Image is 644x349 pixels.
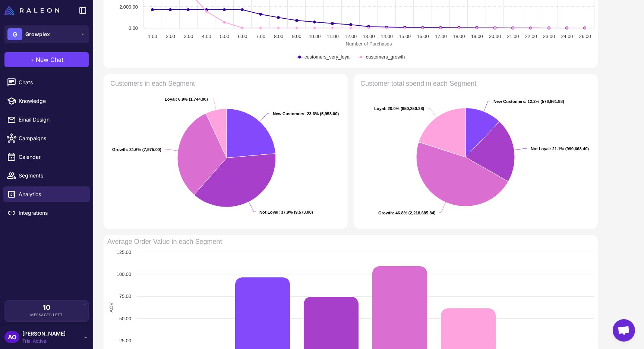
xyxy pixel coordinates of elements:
text: customers_growth [366,54,405,60]
a: Integrations [3,205,90,221]
text: 5.00 [220,34,229,39]
text: : 6.9% (1,744.00) [165,97,208,101]
text: 17.00 [435,34,447,39]
tspan: Loyal [374,106,385,111]
text: 24.00 [561,34,573,39]
text: 2,000.00 [119,4,138,10]
span: Segments [19,172,84,180]
text: 12.00 [345,34,357,39]
text: 4.00 [202,34,211,39]
text: : 21.1% (999,668.40) [531,147,589,151]
text: 20.00 [489,34,501,39]
text: Average Order Value in each Segment [107,238,222,245]
span: Messages Left [30,312,63,318]
text: 15.00 [399,34,411,39]
button: GGrowplex [4,25,89,43]
text: 16.00 [417,34,429,39]
a: Analytics [3,186,90,202]
span: Trial Active [22,338,66,345]
text: 8.00 [274,34,283,39]
span: Integrations [19,209,84,217]
a: Knowledge [3,93,90,109]
text: Customer total spend in each Segment [360,80,476,87]
text: 10.00 [309,34,321,39]
text: Number of Purchases [346,41,392,47]
button: +New Chat [4,52,89,67]
text: 75.00 [119,293,131,299]
text: 7.00 [256,34,265,39]
span: 10 [43,304,50,311]
text: Customers in each Segment [110,80,195,87]
text: : 46.8% (2,218,685.84) [378,211,436,215]
span: Email Design [19,116,84,124]
text: 22.00 [525,34,537,39]
tspan: New Customers [273,111,304,116]
text: 11.00 [327,34,339,39]
text: 18.00 [453,34,465,39]
a: Raleon Logo [4,6,62,15]
img: Raleon Logo [4,6,59,15]
tspan: New Customers [493,99,525,104]
span: Analytics [19,190,84,198]
a: Campaigns [3,131,90,146]
text: 50.00 [119,316,131,321]
span: Growplex [25,30,50,38]
span: Campaigns [19,134,84,142]
text: 6.00 [238,34,247,39]
svg: Customer total spend in each Segment [357,77,595,226]
text: 125.00 [117,249,131,255]
svg: Customers in each Segment [107,77,345,226]
text: : 23.6% (5,953.00) [273,111,339,116]
text: 25.00 [119,338,131,343]
text: AOV [108,302,114,312]
span: New Chat [36,55,63,64]
tspan: Not Loyal [259,210,278,214]
text: 19.00 [471,34,483,39]
div: AO [4,331,19,343]
a: Calendar [3,149,90,165]
text: : 31.6% (7,975.00) [112,147,161,152]
text: 13.00 [363,34,375,39]
text: customers_very_loyal [304,54,351,60]
text: 14.00 [381,34,393,39]
span: + [30,55,34,64]
text: 26.00 [579,34,591,39]
span: [PERSON_NAME] [22,330,66,338]
text: 0.00 [129,25,138,31]
text: 1.00 [148,34,157,39]
text: 2.00 [166,34,175,39]
a: Email Design [3,112,90,128]
tspan: Growth [112,147,127,152]
a: Segments [3,168,90,183]
span: Calendar [19,153,84,161]
tspan: Loyal [165,97,176,101]
span: Chats [19,78,84,87]
text: 100.00 [117,271,131,277]
tspan: Growth [378,211,393,215]
text: 9.00 [292,34,302,39]
text: 21.00 [507,34,519,39]
text: : 37.9% (9,573.00) [259,210,313,214]
div: Open chat [613,319,635,342]
a: Chats [3,75,90,90]
text: : 12.2% (576,961.88) [493,99,564,104]
text: : 20.0% (950,250.38) [374,106,424,111]
text: 3.00 [184,34,193,39]
text: 23.00 [543,34,555,39]
div: G [7,28,22,40]
span: Knowledge [19,97,84,105]
tspan: Not Loyal [531,147,550,151]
